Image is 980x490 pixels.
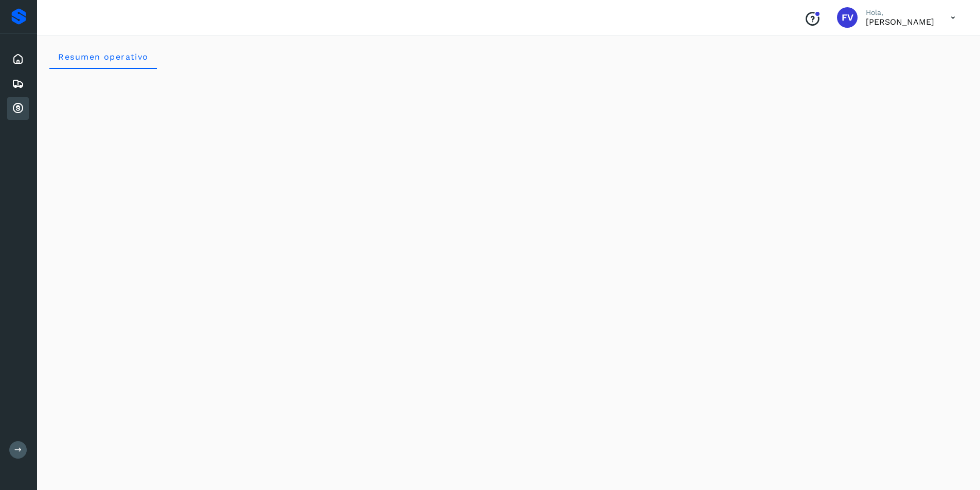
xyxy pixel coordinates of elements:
[7,48,29,70] div: Inicio
[866,17,934,27] p: FLOR VILCHIS ESPINOSA
[7,97,29,120] div: Cuentas por cobrar
[58,52,149,62] span: Resumen operativo
[7,72,29,95] div: Embarques
[866,8,934,17] p: Hola,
